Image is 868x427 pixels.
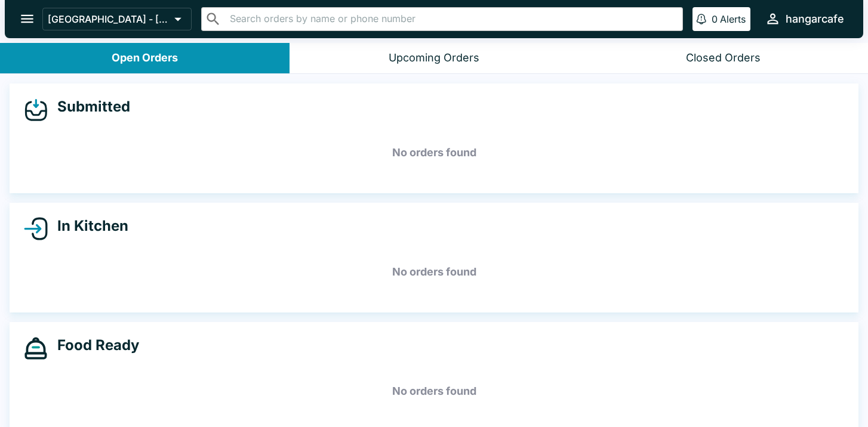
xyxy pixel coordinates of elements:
div: Upcoming Orders [389,51,479,65]
h4: Submitted [48,98,130,116]
p: 0 [712,13,718,25]
div: hangarcafe [786,12,844,26]
button: hangarcafe [760,6,849,32]
h5: No orders found [24,250,844,293]
h4: Food Ready [48,336,139,354]
div: Closed Orders [686,51,761,65]
h4: In Kitchen [48,217,128,235]
h5: No orders found [24,131,844,174]
button: open drawer [12,4,42,34]
p: Alerts [720,13,746,25]
h5: No orders found [24,370,844,413]
div: Open Orders [112,51,178,65]
input: Search orders by name or phone number [226,11,678,27]
button: [GEOGRAPHIC_DATA] - [GEOGRAPHIC_DATA] [42,8,192,30]
p: [GEOGRAPHIC_DATA] - [GEOGRAPHIC_DATA] [48,13,170,25]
